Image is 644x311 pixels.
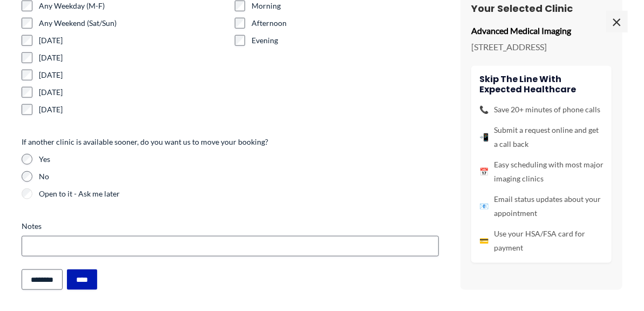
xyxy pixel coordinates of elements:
label: [DATE] [39,52,226,63]
li: Email status updates about your appointment [479,192,604,220]
label: Evening [252,35,439,46]
legend: If another clinic is available sooner, do you want us to move your booking? [22,137,268,147]
label: Afternoon [252,18,439,29]
li: Save 20+ minutes of phone calls [479,103,604,117]
label: [DATE] [39,70,226,80]
li: Submit a request online and get a call back [479,123,604,151]
span: 📧 [479,199,489,213]
span: 💳 [479,234,489,248]
h4: Skip the line with Expected Healthcare [479,74,604,94]
label: Notes [22,221,439,232]
label: Open to it - Ask me later [39,188,439,199]
h3: Your Selected Clinic [471,2,612,15]
span: 📞 [479,103,489,117]
span: 📅 [479,165,489,179]
label: Any Weekday (M-F) [39,1,226,11]
label: No [39,171,439,182]
span: 📲 [479,130,489,144]
label: [DATE] [39,104,226,115]
label: Yes [39,154,439,165]
label: [DATE] [39,87,226,98]
label: Morning [252,1,439,11]
p: Advanced Medical Imaging [471,23,612,39]
li: Use your HSA/FSA card for payment [479,227,604,255]
span: × [606,11,628,32]
label: [DATE] [39,35,226,46]
label: Any Weekend (Sat/Sun) [39,18,226,29]
p: [STREET_ADDRESS] [471,39,612,55]
li: Easy scheduling with most major imaging clinics [479,158,604,186]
